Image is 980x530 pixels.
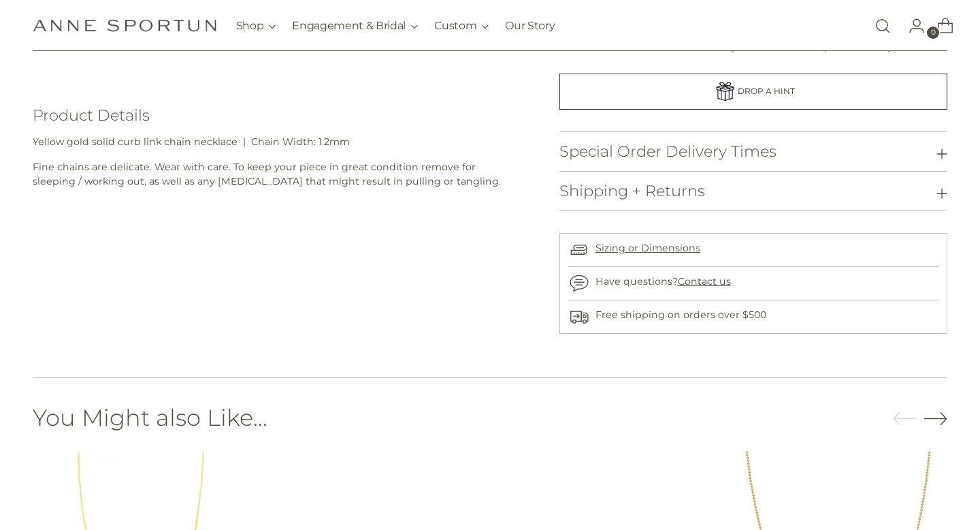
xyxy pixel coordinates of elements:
[434,11,489,41] button: Custom
[898,12,925,40] a: Go to the account page
[595,308,766,322] p: Free shipping on orders over $500
[924,407,947,430] button: Move to next carousel slide
[893,407,916,431] button: Move to previous carousel slide
[559,183,705,200] h3: Shipping + Returns
[505,11,555,41] a: Our Story
[559,143,777,160] h3: Special Order Delivery Times
[33,135,527,149] p: Yellow gold solid curb link chain necklace | Chain Width: 1.2mm
[559,132,948,171] button: Special Order Delivery Times
[559,74,948,110] a: DROP A HINT
[236,11,276,41] button: Shop
[595,275,731,289] p: Have questions?
[559,172,948,211] button: Shipping + Returns
[869,12,896,40] a: Open search modal
[738,86,795,96] span: DROP A HINT
[33,19,216,32] a: Anne Sportun Fine Jewellery
[926,12,953,40] a: Open cart modal
[33,405,267,430] h2: You Might also Like...
[927,27,939,39] span: 0
[678,275,731,287] a: Contact us
[33,107,527,124] h3: Product Details
[292,11,418,41] button: Engagement & Bridal
[595,242,700,254] a: Sizing or Dimensions
[33,161,501,187] span: Fine chains are delicate. Wear with care. To keep your piece in great condition remove for sleepi...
